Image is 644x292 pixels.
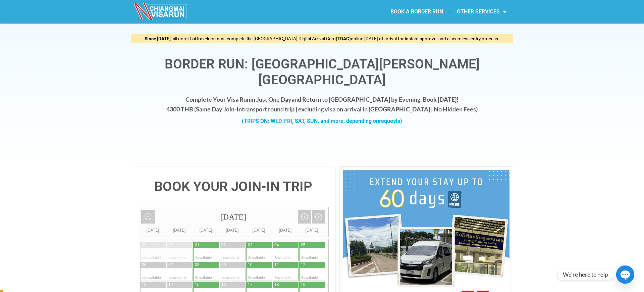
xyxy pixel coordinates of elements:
[221,282,226,288] div: 16
[219,227,246,234] div: [DATE]
[322,4,513,19] nav: Menu
[142,282,146,288] div: 13
[195,242,199,248] div: 01
[248,262,252,268] div: 10
[142,242,146,248] div: 29
[168,262,173,268] div: 07
[274,282,279,288] div: 18
[138,180,329,193] h4: BOOK YOUR JOIN-IN TRIP
[248,242,252,248] div: 03
[301,262,305,268] div: 12
[138,56,506,88] h1: Border Run: [GEOGRAPHIC_DATA][PERSON_NAME][GEOGRAPHIC_DATA]
[195,282,199,288] div: 15
[196,105,242,113] strong: Same Day Join-In
[138,207,328,227] div: [DATE]
[221,262,226,268] div: 09
[248,282,252,288] div: 17
[142,262,146,268] div: 06
[301,242,305,248] div: 05
[450,4,513,19] a: OTHER SERVICES
[274,262,279,268] div: 11
[166,227,193,234] div: [DATE]
[250,96,291,103] span: in Just One Day
[274,242,279,248] div: 04
[145,36,499,41] span: , all non-Thai travelers must complete the [GEOGRAPHIC_DATA] Digital Arrival Card online [DATE] o...
[299,227,325,234] div: [DATE]
[336,36,351,41] strong: (TDAC)
[221,242,226,248] div: 02
[242,118,402,124] strong: (TRIPS ON: WED, FRI, SAT, SUN, and more, depending on
[384,4,450,19] a: BOOK A BORDER RUN
[272,227,299,234] div: [DATE]
[138,95,506,114] h4: Complete Your Visa Run and Return to [GEOGRAPHIC_DATA] by Evening. Book [DATE]! 4300 THB ( transp...
[168,242,173,248] div: 30
[145,36,171,41] strong: Since [DATE]
[246,227,272,234] div: [DATE]
[140,227,166,234] div: [DATE]
[193,227,219,234] div: [DATE]
[379,118,402,124] span: requests)
[195,262,199,268] div: 08
[301,282,305,288] div: 19
[168,282,173,288] div: 14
